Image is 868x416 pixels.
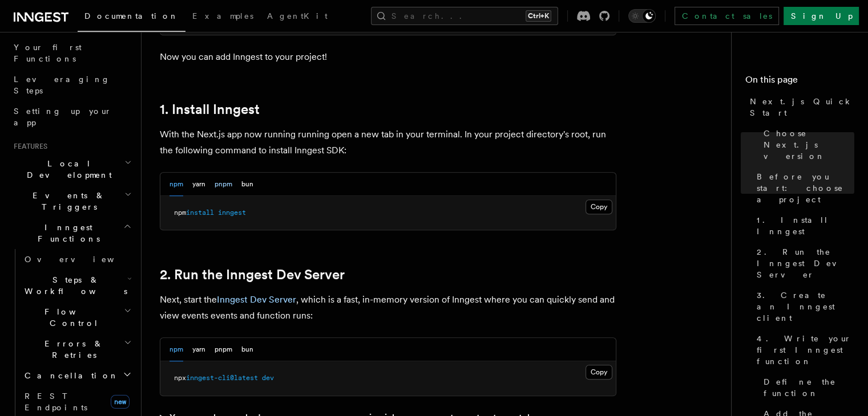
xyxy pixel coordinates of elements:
[9,185,134,217] button: Events & Triggers
[586,199,612,214] button: Copy
[262,374,274,382] span: dev
[752,328,854,372] a: 4. Write your first Inngest function
[20,249,134,270] a: Overview
[169,173,183,196] button: npm
[586,365,612,380] button: Copy
[20,306,124,329] span: Flow Control
[745,73,854,91] h4: On this page
[20,338,124,361] span: Errors & Retries
[757,333,854,367] span: 4. Write your first Inngest function
[675,7,779,25] a: Contact sales
[192,338,205,361] button: yarn
[764,376,854,399] span: Define the function
[757,171,854,205] span: Before you start: choose a project
[160,127,616,158] p: With the Next.js app now running running open a new tab in your terminal. In your project directo...
[9,153,134,185] button: Local Development
[20,365,134,386] button: Cancellation
[241,338,253,361] button: bun
[9,158,124,181] span: Local Development
[160,49,616,65] p: Now you can add Inngest to your project!
[9,190,124,213] span: Events & Triggers
[757,289,854,324] span: 3. Create an Inngest client
[20,274,127,297] span: Steps & Workflows
[260,3,334,31] a: AgentKit
[9,217,134,249] button: Inngest Functions
[752,242,854,285] a: 2. Run the Inngest Dev Server
[20,301,134,333] button: Flow Control
[174,374,186,382] span: npx
[160,267,345,283] a: 2. Run the Inngest Dev Server
[750,96,854,119] span: Next.js Quick Start
[25,255,142,264] span: Overview
[217,294,296,305] a: Inngest Dev Server
[20,270,134,301] button: Steps & Workflows
[9,222,123,244] span: Inngest Functions
[14,75,110,95] span: Leveraging Steps
[111,395,130,409] span: new
[526,10,551,22] kbd: Ctrl+K
[192,11,253,21] span: Examples
[84,11,179,21] span: Documentation
[78,3,185,32] a: Documentation
[25,391,87,412] span: REST Endpoints
[764,128,854,162] span: Choose Next.js version
[9,69,134,101] a: Leveraging Steps
[759,372,854,403] a: Define the function
[14,43,82,63] span: Your first Functions
[752,166,854,210] a: Before you start: choose a project
[186,209,214,217] span: install
[20,370,119,381] span: Cancellation
[215,338,232,361] button: pnpm
[9,37,134,69] a: Your first Functions
[218,209,246,217] span: inngest
[752,210,854,242] a: 1. Install Inngest
[752,285,854,328] a: 3. Create an Inngest client
[757,246,854,280] span: 2. Run the Inngest Dev Server
[215,173,232,196] button: pnpm
[160,292,616,324] p: Next, start the , which is a fast, in-memory version of Inngest where you can quickly send and vi...
[784,7,859,25] a: Sign Up
[14,107,112,127] span: Setting up your app
[745,91,854,123] a: Next.js Quick Start
[9,101,134,133] a: Setting up your app
[174,209,186,217] span: npm
[20,333,134,365] button: Errors & Retries
[192,173,205,196] button: yarn
[186,374,258,382] span: inngest-cli@latest
[160,101,260,117] a: 1. Install Inngest
[169,338,183,361] button: npm
[628,9,656,23] button: Toggle dark mode
[267,11,328,21] span: AgentKit
[185,3,260,31] a: Examples
[757,214,854,237] span: 1. Install Inngest
[759,123,854,166] a: Choose Next.js version
[371,7,558,25] button: Search...Ctrl+K
[241,173,253,196] button: bun
[9,142,47,151] span: Features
